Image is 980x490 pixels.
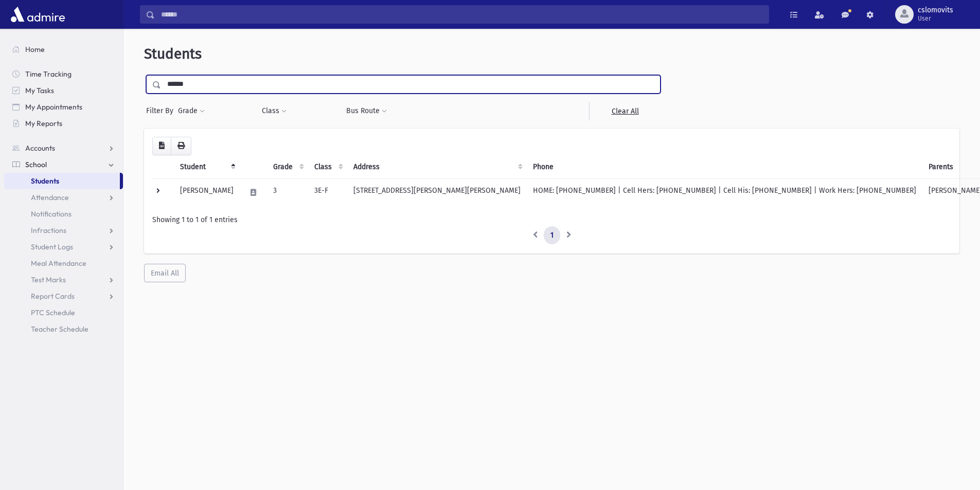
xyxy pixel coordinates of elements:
[174,155,240,179] th: Student: activate to sort column descending
[155,5,769,24] input: Search
[267,155,308,179] th: Grade: activate to sort column ascending
[918,14,953,23] span: User
[25,119,62,128] span: My Reports
[31,242,73,251] span: Student Logs
[544,226,560,245] a: 1
[4,321,123,337] a: Teacher Schedule
[144,264,186,282] button: Email All
[31,275,66,284] span: Test Marks
[25,102,82,112] span: My Appointments
[4,304,123,321] a: PTC Schedule
[589,102,661,120] a: Clear All
[31,209,72,219] span: Notifications
[308,178,347,206] td: 3E-F
[4,288,123,304] a: Report Cards
[4,255,123,271] a: Meal Attendance
[31,292,75,301] span: Report Cards
[31,226,66,235] span: Infractions
[4,173,120,189] a: Students
[174,178,240,206] td: [PERSON_NAME]
[177,102,205,120] button: Grade
[25,86,54,95] span: My Tasks
[4,99,123,115] a: My Appointments
[31,193,69,202] span: Attendance
[25,45,45,54] span: Home
[347,178,527,206] td: [STREET_ADDRESS][PERSON_NAME][PERSON_NAME]
[4,222,123,239] a: Infractions
[527,178,922,206] td: HOME: [PHONE_NUMBER] | Cell Hers: [PHONE_NUMBER] | Cell His: [PHONE_NUMBER] | Work Hers: [PHONE_N...
[4,41,123,58] a: Home
[4,206,123,222] a: Notifications
[527,155,922,179] th: Phone
[146,105,177,116] span: Filter By
[31,176,59,186] span: Students
[267,178,308,206] td: 3
[347,155,527,179] th: Address: activate to sort column ascending
[25,69,72,79] span: Time Tracking
[31,324,88,334] span: Teacher Schedule
[25,160,47,169] span: School
[152,214,951,225] div: Showing 1 to 1 of 1 entries
[308,155,347,179] th: Class: activate to sort column ascending
[171,137,191,155] button: Print
[4,82,123,99] a: My Tasks
[4,189,123,206] a: Attendance
[4,140,123,156] a: Accounts
[144,45,202,62] span: Students
[31,308,75,317] span: PTC Schedule
[261,102,287,120] button: Class
[31,259,86,268] span: Meal Attendance
[25,143,55,153] span: Accounts
[4,271,123,288] a: Test Marks
[152,137,171,155] button: CSV
[4,239,123,255] a: Student Logs
[4,156,123,173] a: School
[346,102,387,120] button: Bus Route
[4,115,123,132] a: My Reports
[918,6,953,14] span: cslomovits
[4,66,123,82] a: Time Tracking
[8,4,67,25] img: AdmirePro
